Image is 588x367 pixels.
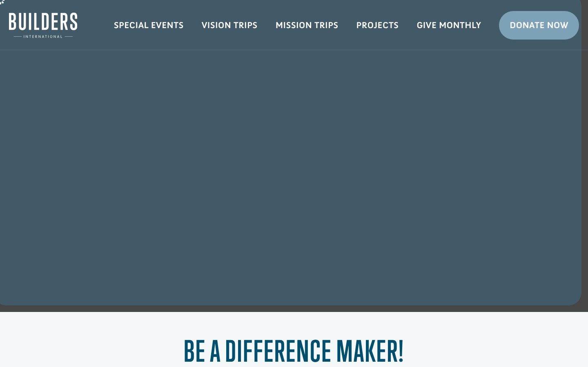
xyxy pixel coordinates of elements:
a: Donate Now [499,11,579,40]
a: Give Monthly [408,13,490,37]
a: Mission Trips [267,13,347,37]
a: Vision Trips [193,13,267,37]
img: Builders International [9,13,77,38]
a: Projects [347,13,408,37]
a: Special Events [105,13,193,37]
